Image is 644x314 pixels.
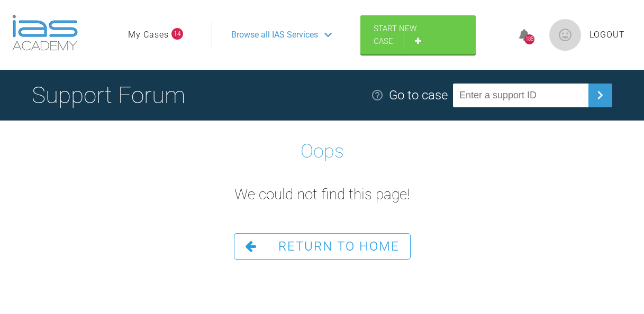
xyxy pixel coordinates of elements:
a: My Cases [128,28,169,42]
img: chevronRight.28bd32b0.svg [592,87,609,104]
img: help.e70b9f3d.svg [371,89,384,101]
span: Start New Case [374,24,416,46]
img: profile.png [549,19,581,51]
input: Enter a support ID [453,84,588,107]
h2: We could not find this page! [234,183,410,207]
img: logo-light.3e3ef733.png [12,15,78,51]
a: Start New Case [360,15,476,54]
h1: Support Forum [32,77,185,114]
div: Go to case [389,85,448,105]
div: 188 [524,34,534,44]
span: Return To Home [278,239,400,254]
span: 14 [171,28,183,40]
a: Logout [589,28,625,42]
a: Return To Home [234,233,411,260]
span: Browse all IAS Services [231,28,318,42]
h1: Oops [301,136,344,167]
